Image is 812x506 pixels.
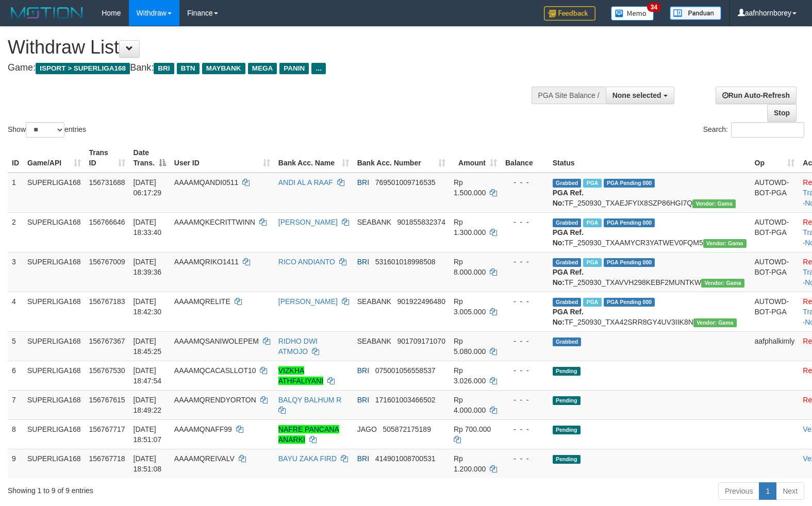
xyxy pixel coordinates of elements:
th: Amount: activate to sort column ascending [450,143,501,173]
span: Vendor URL: https://trx31.1velocity.biz [703,239,747,248]
span: MEGA [248,63,277,74]
h4: Game: Bank: [8,63,531,73]
span: BRI [357,366,369,375]
span: Copy 901855832374 to clipboard [397,218,445,226]
span: AAAAMQRIKO1411 [174,258,239,266]
span: 156767009 [89,258,125,266]
td: AUTOWD-BOT-PGA [751,212,799,252]
span: 156767367 [89,337,125,345]
b: PGA Ref. No: [553,268,584,286]
span: 156767615 [89,396,125,404]
span: Grabbed [553,298,582,307]
a: RICO ANDIANTO [278,258,335,266]
span: Vendor URL: https://trx31.1velocity.biz [701,279,744,288]
a: RIDHO DWI ATMOJO [278,337,318,356]
span: Copy 414901008700531 to clipboard [375,454,436,463]
span: ISPORT > SUPERLIGA168 [36,63,130,74]
span: BRI [357,454,369,463]
a: [PERSON_NAME] [278,297,338,306]
span: PGA Pending [604,258,655,267]
img: MOTION_logo.png [8,5,86,21]
td: SUPERLIGA168 [23,361,85,390]
label: Search: [703,122,804,138]
button: None selected [606,87,674,104]
span: AAAAMQANDI0511 [174,178,239,187]
span: 34 [647,3,661,12]
td: AUTOWD-BOT-PGA [751,292,799,331]
td: AUTOWD-BOT-PGA [751,173,799,213]
span: BRI [357,396,369,404]
span: [DATE] 18:33:40 [134,218,162,237]
span: 156767717 [89,425,125,433]
div: PGA Site Balance / [532,87,606,104]
a: NAFRE PANCANA ANARKI [278,425,339,444]
td: SUPERLIGA168 [23,173,85,213]
span: PGA Pending [604,298,655,307]
span: Copy 769501009716535 to clipboard [375,178,436,187]
a: Next [776,482,804,500]
div: - - - [505,453,544,464]
img: Feedback.jpg [544,6,595,21]
div: - - - [505,177,544,188]
h1: Withdraw List [8,37,531,58]
span: [DATE] 18:49:22 [134,396,162,414]
div: - - - [505,336,544,346]
span: Pending [553,367,581,376]
div: Showing 1 to 9 of 9 entries [8,481,330,496]
td: 5 [8,331,23,361]
th: ID [8,143,23,173]
span: AAAAMQKECRITTWINN [174,218,255,226]
span: AAAAMQRENDYORTON [174,396,256,404]
td: SUPERLIGA168 [23,292,85,331]
span: AAAAMQRELITE [174,297,230,306]
span: Rp 1.300.000 [454,218,486,237]
th: Balance [501,143,549,173]
span: AAAAMQNAFF99 [174,425,232,433]
td: 6 [8,361,23,390]
td: 3 [8,252,23,292]
span: Marked by aafromsomean [583,179,601,188]
div: - - - [505,365,544,376]
span: SEABANK [357,297,391,306]
span: Copy 531601018998508 to clipboard [375,258,436,266]
span: Rp 3.005.000 [454,297,486,316]
span: PGA Pending [604,179,655,188]
input: Search: [731,122,804,138]
span: Marked by aafheankoy [583,258,601,267]
td: SUPERLIGA168 [23,212,85,252]
span: [DATE] 18:42:30 [134,297,162,316]
td: aafphalkimly [751,331,799,361]
span: 156766646 [89,218,125,226]
td: 8 [8,419,23,449]
a: Stop [767,104,797,122]
span: 156767718 [89,454,125,463]
span: Grabbed [553,258,582,267]
a: Run Auto-Refresh [716,87,797,104]
td: TF_250930_TXAEJFYIX8SZP86HGI7Q [549,173,751,213]
span: [DATE] 06:17:29 [134,178,162,197]
span: Grabbed [553,338,582,346]
span: Copy 075001056558537 to clipboard [375,366,436,375]
span: Marked by aafheankoy [583,218,601,227]
span: [DATE] 18:39:36 [134,258,162,276]
a: 1 [759,482,776,500]
span: BRI [154,63,174,74]
td: SUPERLIGA168 [23,419,85,449]
span: 156731688 [89,178,125,187]
img: Button%20Memo.svg [611,6,654,21]
span: Rp 3.026.000 [454,366,486,385]
td: TF_250930_TXA42SRR8GY4UV3IIK8N [549,292,751,331]
b: PGA Ref. No: [553,189,584,207]
a: ANDI AL A RAAF [278,178,333,187]
a: Previous [718,482,759,500]
span: JAGO [357,425,377,433]
span: Rp 700.000 [454,425,491,433]
span: Grabbed [553,179,582,188]
span: None selected [612,91,661,99]
span: ... [311,63,325,74]
span: Grabbed [553,218,582,227]
span: 156767183 [89,297,125,306]
span: 156767530 [89,366,125,375]
th: Trans ID: activate to sort column ascending [85,143,129,173]
a: [PERSON_NAME] [278,218,338,226]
